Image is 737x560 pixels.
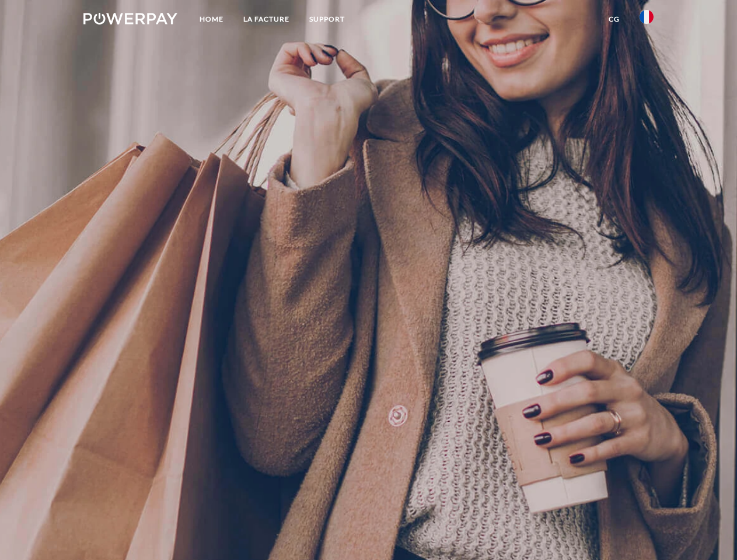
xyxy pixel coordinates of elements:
[83,13,177,24] img: logo-powerpay-white.svg
[233,9,299,30] a: LA FACTURE
[599,9,630,30] a: CG
[190,9,233,30] a: Home
[640,10,654,24] img: fr
[299,9,355,30] a: Support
